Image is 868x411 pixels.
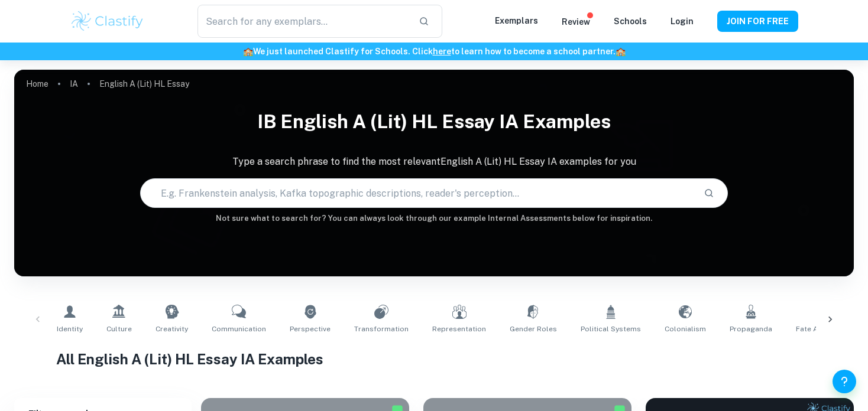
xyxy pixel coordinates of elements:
input: E.g. Frankenstein analysis, Kafka topographic descriptions, reader's perception... [141,177,694,210]
span: Identity [57,324,83,334]
h1: IB English A (Lit) HL Essay IA examples [14,103,854,141]
span: Fate and Destiny [796,324,854,334]
span: Political Systems [581,324,641,334]
a: here [433,47,451,56]
span: Creativity [156,324,188,334]
a: Schools [614,17,647,26]
button: Help and Feedback [833,370,856,393]
h6: We just launched Clastify for Schools. Click to learn how to become a school partner. [2,45,866,58]
button: JOIN FOR FREE [717,11,798,32]
span: Propaganda [730,324,772,334]
a: IA [70,76,78,92]
h1: All English A (Lit) HL Essay IA Examples [56,348,812,370]
span: Perspective [290,324,331,334]
span: Culture [106,324,132,334]
img: Clastify logo [70,9,145,33]
p: English A (Lit) HL Essay [99,77,189,90]
span: Gender Roles [510,324,557,334]
p: Exemplars [495,14,538,27]
span: 🏫 [616,47,626,56]
span: Colonialism [665,324,706,334]
h6: Not sure what to search for? You can always look through our example Internal Assessments below f... [14,213,854,224]
a: Home [26,76,48,92]
a: Login [671,17,694,26]
p: Review [562,15,590,28]
span: 🏫 [243,47,253,56]
span: Transformation [354,324,409,334]
span: Communication [212,324,266,334]
span: Representation [432,324,486,334]
input: Search for any exemplars... [197,5,409,38]
button: Search [699,183,719,203]
p: Type a search phrase to find the most relevant English A (Lit) HL Essay IA examples for you [14,155,854,169]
